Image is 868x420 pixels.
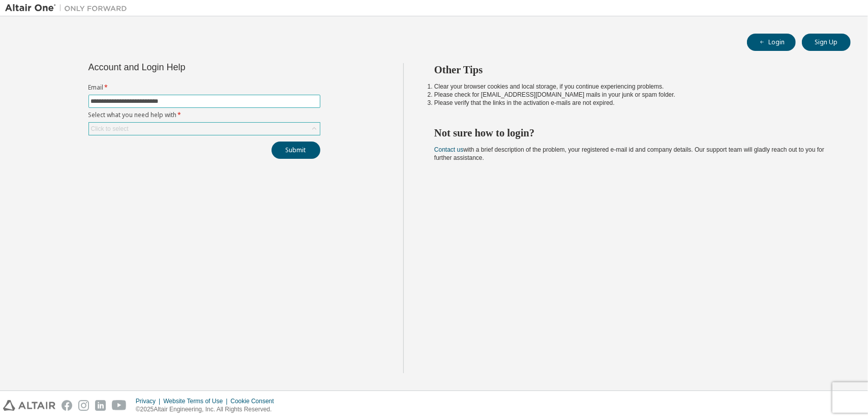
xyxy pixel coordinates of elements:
[88,63,274,71] div: Account and Login Help
[802,34,851,51] button: Sign Up
[91,125,129,133] div: Click to select
[88,83,320,92] label: Email
[434,146,824,161] span: with a brief description of the problem, your registered e-mail id and company details. Our suppo...
[136,397,163,405] div: Privacy
[88,111,320,119] label: Select what you need help with
[163,397,230,405] div: Website Terms of Use
[434,91,832,99] li: Please check for [EMAIL_ADDRESS][DOMAIN_NAME] mails in your junk or spam folder.
[62,400,72,411] img: facebook.svg
[434,63,832,76] h2: Other Tips
[5,3,132,13] img: Altair One
[434,146,463,153] a: Contact us
[434,126,832,139] h2: Not sure how to login?
[272,142,320,159] button: Submit
[89,123,320,135] div: Click to select
[136,405,280,414] p: © 2025 Altair Engineering, Inc. All Rights Reserved.
[3,400,55,411] img: altair_logo.svg
[95,400,106,411] img: linkedin.svg
[747,34,796,51] button: Login
[434,99,832,107] li: Please verify that the links in the activation e-mails are not expired.
[434,82,832,91] li: Clear your browser cookies and local storage, if you continue experiencing problems.
[78,400,89,411] img: instagram.svg
[112,400,127,411] img: youtube.svg
[230,397,280,405] div: Cookie Consent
